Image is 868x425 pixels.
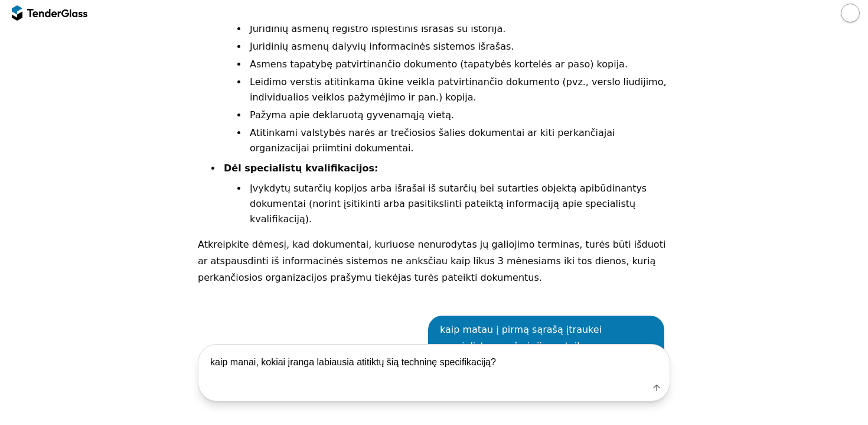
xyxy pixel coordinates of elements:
[247,39,670,54] li: Juridinių asmenų dalyvių informacinės sistemos išrašas.
[247,21,670,37] li: Juridinių asmenų registro išplėstinis išrašas su istorija.
[247,57,670,72] li: Asmens tapatybę patvirtinančio dokumento (tapatybės kortelės ar paso) kopija.
[247,108,670,123] li: Pažyma apie deklaruotą gyvenamąją vietą.
[247,74,670,105] li: Leidimo verstis atitinkama ūkine veikla patvirtinančio dokumento (pvz., verslo liudijimo, individ...
[224,163,378,174] strong: Dėl specialistų kvalifikacijos:
[198,236,670,286] p: Atkreipkite dėmesį, kad dokumentai, kuriuose nenurodytas jų galiojimo terminas, turės būti išduot...
[198,345,670,379] textarea: kaip manai, kokiai įranga labiausia atitiktų šią techninę specifikaciją?
[247,125,670,156] li: Atitinkami valstybės narės ar trečiosios šalies dokumentai ar kiti perkančiajai organizacijai pri...
[247,181,670,227] li: Įvykdytų sutarčių kopijos arba išrašai iš sutarčių bei sutarties objektą apibūdinantys dokumentai...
